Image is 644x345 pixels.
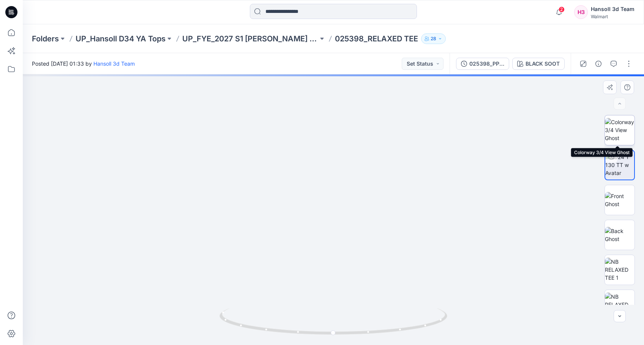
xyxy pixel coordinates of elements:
[526,60,560,68] div: BLACK SOOT
[605,118,635,142] img: Colorway 3/4 View Ghost
[335,33,418,44] p: 025398_RELAXED TEE
[76,33,166,44] a: UP_Hansoll D34 YA Tops
[559,6,565,13] span: 2
[32,33,59,44] a: Folders
[182,33,318,44] a: UP_FYE_2027 S1 [PERSON_NAME] YA Tops and Dresses
[32,60,135,68] span: Posted [DATE] 01:33 by
[512,58,565,70] button: BLACK SOOT
[605,153,634,177] img: 2024 Y 130 TT w Avatar
[421,33,446,44] button: 28
[591,14,635,19] div: Walmart
[93,60,135,67] a: Hansoll 3d Team
[574,5,588,19] div: H3
[456,58,509,70] button: 025398_PP FC_RELAXED TEE([GEOGRAPHIC_DATA])
[605,227,635,243] img: Back Ghost
[592,58,605,70] button: Details
[469,60,504,68] div: 025398_PP FC_RELAXED TEE([GEOGRAPHIC_DATA])
[605,192,635,208] img: Front Ghost
[431,35,436,43] p: 28
[591,5,635,14] div: Hansoll 3d Team
[605,258,635,282] img: NB RELAXED TEE 1
[605,293,635,317] img: NB RELAXED TEE 2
